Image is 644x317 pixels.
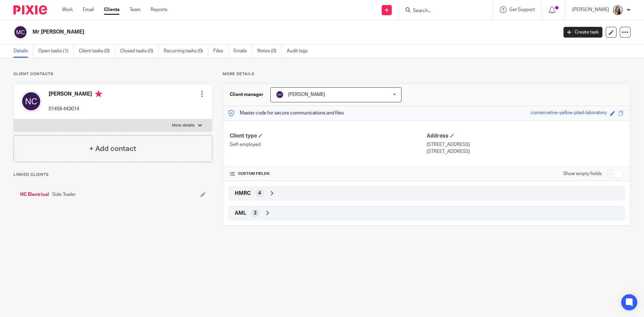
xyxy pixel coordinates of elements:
h4: Address [427,133,624,140]
p: Linked clients [13,172,212,177]
p: More details [223,71,631,77]
i: Primary [95,91,102,97]
label: Show empty fields [563,170,602,177]
span: 2 [254,210,257,216]
h3: Client manager [230,91,264,98]
span: HMRC [235,190,251,197]
h4: [PERSON_NAME] [49,91,102,99]
input: Search [412,8,473,14]
a: Work [62,6,73,13]
span: 4 [258,190,261,197]
a: Email [83,6,94,13]
span: [PERSON_NAME] [288,92,325,97]
a: Emails [233,45,252,58]
img: svg%3E [20,91,42,112]
h2: Mr [PERSON_NAME] [33,29,449,36]
img: svg%3E [13,25,28,39]
a: Notes (0) [257,45,282,58]
a: Clients [104,6,119,13]
p: Master code for secure communications and files [228,110,344,116]
a: NC Electrical [20,191,49,198]
span: Sole Trader [52,191,76,198]
img: Pixie [13,5,47,14]
p: Client contacts [13,71,212,77]
a: Team [129,6,141,13]
p: More details [172,123,195,128]
p: 01458 443014 [49,106,102,112]
a: Client tasks (0) [79,45,115,58]
a: Create task [563,27,602,38]
p: [STREET_ADDRESS] [427,148,624,155]
a: Details [13,45,33,58]
img: Profile.png [612,5,623,15]
p: [PERSON_NAME] [572,6,609,13]
div: conservative-yellow-plaid-laboratory [531,109,607,117]
a: Reports [151,6,167,13]
a: Files [213,45,228,58]
a: Open tasks (1) [38,45,74,58]
p: Self-employed [230,141,427,148]
p: [STREET_ADDRESS] [427,141,624,148]
img: svg%3E [276,91,284,99]
span: Get Support [509,7,535,12]
h4: CUSTOM FIELDS [230,171,427,176]
span: AML [235,210,246,217]
h4: + Add contact [89,144,136,154]
a: Closed tasks (0) [120,45,159,58]
a: Audit logs [287,45,313,58]
a: Recurring tasks (0) [164,45,208,58]
h4: Client type [230,133,427,140]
